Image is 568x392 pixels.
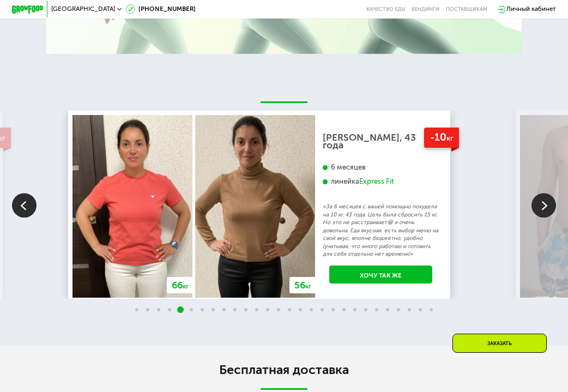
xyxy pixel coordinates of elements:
[329,266,432,284] a: Хочу так же
[183,282,189,290] span: кг
[452,334,547,353] div: Заказать
[167,277,194,293] div: 66
[51,6,115,13] span: [GEOGRAPHIC_DATA]
[289,277,317,293] div: 56
[323,177,439,186] div: линейка
[323,203,439,258] p: «За 6 месяцев с вашей помощью похудела на 10 кг. 43 года. Цель была сбросить 15 кг. Но это не рас...
[126,4,196,14] a: [PHONE_NUMBER]
[63,362,505,378] h2: Бесплатная доставка
[412,6,439,13] a: Вендинги
[531,194,556,218] img: Slide right
[366,6,406,13] a: Качество еды
[323,134,439,150] div: [PERSON_NAME], 43 года
[323,163,439,172] div: 6 месяцев
[305,282,311,290] span: кг
[446,134,454,143] span: кг
[359,177,394,186] div: Express Fit
[506,4,556,14] div: Личный кабинет
[12,194,37,218] img: Slide left
[424,128,458,148] div: -10
[446,6,487,13] div: поставщикам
